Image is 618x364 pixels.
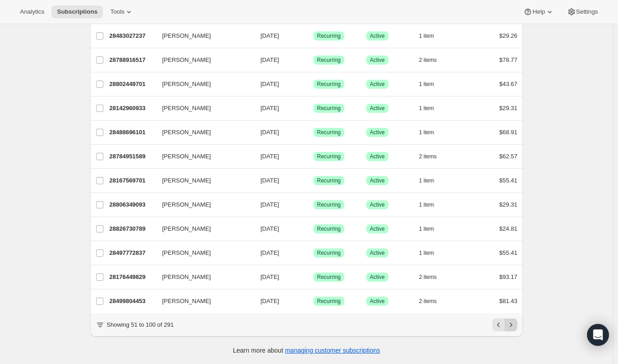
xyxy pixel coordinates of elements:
[162,176,211,185] span: [PERSON_NAME]
[370,298,385,305] span: Active
[419,247,444,259] button: 1 item
[157,222,248,236] button: [PERSON_NAME]
[370,105,385,112] span: Active
[260,201,279,208] span: [DATE]
[499,177,517,184] span: $55.41
[317,153,341,160] span: Recurring
[499,153,517,160] span: $62.57
[419,32,434,40] span: 1 item
[562,5,603,18] button: Settings
[370,201,385,208] span: Active
[105,5,139,18] button: Tools
[157,246,248,260] button: [PERSON_NAME]
[260,56,279,63] span: [DATE]
[109,80,155,89] p: 28802449701
[370,129,385,136] span: Active
[419,78,444,91] button: 1 item
[109,198,517,211] div: 28806349093[PERSON_NAME][DATE]SuccessRecurringSuccessActive1 item$29.31
[109,102,517,115] div: 28142960933[PERSON_NAME][DATE]SuccessRecurringSuccessActive1 item$29.31
[419,249,434,257] span: 1 item
[109,200,155,209] p: 28806349093
[419,298,437,305] span: 2 items
[317,249,341,257] span: Recurring
[57,8,97,15] span: Subscriptions
[109,152,155,161] p: 28784951589
[419,150,447,163] button: 2 items
[370,32,385,40] span: Active
[20,8,44,15] span: Analytics
[109,271,517,283] div: 28176449829[PERSON_NAME][DATE]SuccessRecurringSuccessActive2 items$93.17
[576,8,598,15] span: Settings
[110,8,124,15] span: Tools
[317,32,341,40] span: Recurring
[370,225,385,233] span: Active
[370,177,385,184] span: Active
[370,249,385,257] span: Active
[370,153,385,160] span: Active
[162,200,211,209] span: [PERSON_NAME]
[419,105,434,112] span: 1 item
[162,80,211,89] span: [PERSON_NAME]
[499,201,517,208] span: $29.31
[51,5,103,18] button: Subscriptions
[419,102,444,115] button: 1 item
[260,225,279,232] span: [DATE]
[162,273,211,282] span: [PERSON_NAME]
[157,77,248,91] button: [PERSON_NAME]
[419,273,437,281] span: 2 items
[419,126,444,139] button: 1 item
[109,150,517,163] div: 28784951589[PERSON_NAME][DATE]SuccessRecurringSuccessActive2 items$62.57
[260,273,279,280] span: [DATE]
[317,56,341,64] span: Recurring
[419,153,437,160] span: 2 items
[109,273,155,282] p: 28176449829
[419,271,447,283] button: 2 items
[317,129,341,136] span: Recurring
[370,81,385,88] span: Active
[162,297,211,306] span: [PERSON_NAME]
[109,224,155,233] p: 28826730789
[499,105,517,111] span: $29.31
[157,149,248,164] button: [PERSON_NAME]
[109,54,517,66] div: 28788916517[PERSON_NAME][DATE]SuccessRecurringSuccessActive2 items$78.77
[419,201,434,208] span: 1 item
[162,152,211,161] span: [PERSON_NAME]
[419,54,447,66] button: 2 items
[505,318,517,331] button: Next
[157,29,248,43] button: [PERSON_NAME]
[233,346,380,355] p: Learn more about
[499,32,517,39] span: $29.26
[109,128,155,137] p: 28488696101
[109,247,517,259] div: 28497772837[PERSON_NAME][DATE]SuccessRecurringSuccessActive1 item$55.41
[492,318,517,331] nav: Pagination
[157,197,248,212] button: [PERSON_NAME]
[370,56,385,64] span: Active
[419,30,444,42] button: 1 item
[162,248,211,258] span: [PERSON_NAME]
[157,294,248,308] button: [PERSON_NAME]
[317,177,341,184] span: Recurring
[370,273,385,281] span: Active
[109,126,517,139] div: 28488696101[PERSON_NAME][DATE]SuccessRecurringSuccessActive1 item$68.91
[260,153,279,160] span: [DATE]
[317,273,341,281] span: Recurring
[260,32,279,39] span: [DATE]
[419,222,444,235] button: 1 item
[419,174,444,187] button: 1 item
[499,225,517,232] span: $24.81
[109,78,517,91] div: 28802449701[PERSON_NAME][DATE]SuccessRecurringSuccessActive1 item$43.67
[15,5,50,18] button: Analytics
[499,129,517,136] span: $68.91
[317,225,341,233] span: Recurring
[109,174,517,187] div: 28167569701[PERSON_NAME][DATE]SuccessRecurringSuccessActive1 item$55.41
[109,104,155,113] p: 28142960933
[157,173,248,188] button: [PERSON_NAME]
[419,177,434,184] span: 1 item
[109,222,517,235] div: 28826730789[PERSON_NAME][DATE]SuccessRecurringSuccessActive1 item$24.81
[109,56,155,65] p: 28788916517
[109,295,517,308] div: 28499804453[PERSON_NAME][DATE]SuccessRecurringSuccessActive2 items$81.43
[162,104,211,113] span: [PERSON_NAME]
[260,177,279,184] span: [DATE]
[317,298,341,305] span: Recurring
[499,81,517,87] span: $43.67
